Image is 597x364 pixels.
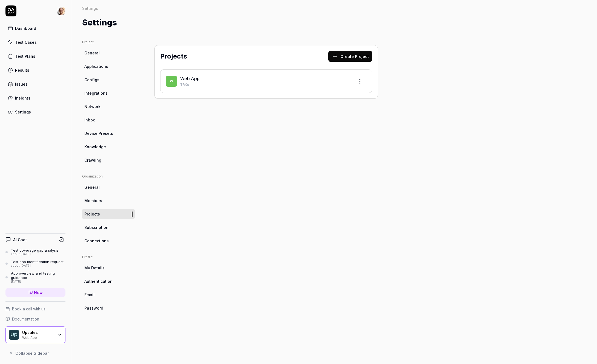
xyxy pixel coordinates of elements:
[5,260,65,268] a: Test gap identification requestabout [DATE]
[82,101,135,112] a: Network
[328,51,372,62] button: Create Project
[84,305,103,311] span: Password
[82,255,135,260] div: Profile
[5,107,65,117] a: Settings
[11,264,64,268] div: about [DATE]
[5,316,65,322] a: Documentation
[84,292,94,298] span: Email
[82,276,135,286] a: Authentication
[13,237,27,243] h4: AI Chat
[15,39,37,45] div: Test Cases
[84,184,100,190] span: General
[5,37,65,48] a: Test Cases
[82,236,135,246] a: Connections
[84,104,101,109] span: Network
[5,248,65,256] a: Test coverage gap analysisabout [DATE]
[82,88,135,98] a: Integrations
[15,109,31,115] div: Settings
[57,7,65,15] img: 704fe57e-bae9-4a0d-8bcb-c4203d9f0bb2.jpeg
[82,174,135,179] div: Organization
[82,303,135,313] a: Password
[82,142,135,152] a: Knowledge
[34,290,43,295] span: New
[84,238,109,244] span: Connections
[5,271,65,284] a: App overview and testing guidance[DATE]
[11,280,65,284] div: [DATE]
[5,288,65,297] a: New
[82,182,135,192] a: General
[82,5,98,11] div: Settings
[22,335,54,339] div: Web App
[84,265,105,271] span: My Details
[15,81,28,87] div: Issues
[84,278,113,284] span: Authentication
[5,79,65,89] a: Issues
[82,40,135,45] div: Project
[15,67,29,73] div: Results
[22,330,54,335] div: Upsales
[82,263,135,273] a: My Details
[5,348,65,359] button: Collapse Sidebar
[166,76,177,87] span: W
[82,115,135,125] a: Inbox
[82,75,135,85] a: Configs
[82,222,135,232] a: Subscription
[82,290,135,300] a: Email
[84,144,106,150] span: Knowledge
[82,155,135,165] a: Crawling
[9,330,19,340] img: Upsales Logo
[11,252,59,256] div: about [DATE]
[84,130,113,136] span: Device Presets
[5,65,65,75] a: Results
[180,82,350,87] p: TRKc
[84,63,108,69] span: Applications
[15,350,49,356] span: Collapse Sidebar
[82,209,135,219] a: Projects
[84,198,102,203] span: Members
[11,260,64,264] div: Test gap identification request
[5,51,65,62] a: Test Plans
[5,23,65,34] a: Dashboard
[84,225,108,230] span: Subscription
[11,271,65,280] div: App overview and testing guidance
[84,90,108,96] span: Integrations
[82,16,117,29] h1: Settings
[5,93,65,103] a: Insights
[5,326,65,343] button: Upsales LogoUpsalesWeb App
[12,316,39,322] span: Documentation
[5,306,65,312] a: Book a call with us
[82,196,135,206] a: Members
[84,211,100,217] span: Projects
[180,76,200,81] a: Web App
[12,306,45,312] span: Book a call with us
[82,61,135,71] a: Applications
[82,128,135,138] a: Device Presets
[11,248,59,252] div: Test coverage gap analysis
[15,53,35,59] div: Test Plans
[84,117,95,123] span: Inbox
[84,77,99,83] span: Configs
[84,50,100,56] span: General
[84,157,101,163] span: Crawling
[15,25,36,31] div: Dashboard
[82,48,135,58] a: General
[160,51,187,61] h2: Projects
[15,95,30,101] div: Insights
